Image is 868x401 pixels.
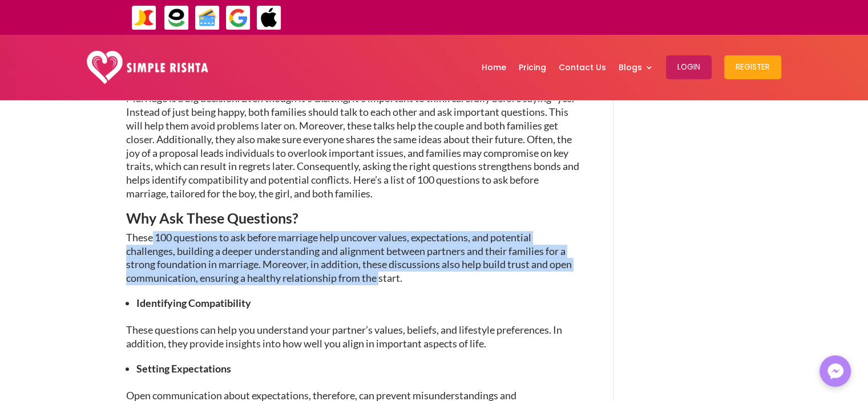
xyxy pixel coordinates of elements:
a: Blogs [619,38,653,97]
img: Messenger [824,360,847,383]
img: EasyPaisa-icon [164,5,189,31]
span: Why Ask These Questions? [126,209,298,226]
a: Pricing [519,38,546,97]
img: GooglePay-icon [225,5,251,31]
button: Login [666,55,712,79]
img: JazzCash-icon [131,5,157,31]
p: These 100 questions to ask before marriage help uncover values, expectations, and potential chall... [126,231,580,295]
a: Home [482,38,506,97]
a: Contact Us [559,38,606,97]
p: Marriage is a big decision. Even though it’s exciting, it’s important to think carefully before s... [126,92,580,210]
button: Register [724,55,781,79]
p: These questions can help you understand your partner’s values, beliefs, and lifestyle preferences... [126,323,580,361]
img: ApplePay-icon [256,5,282,31]
img: Credit Cards [195,5,220,31]
a: Register [724,38,781,97]
span: Setting Expectations [136,362,231,375]
a: Login [666,38,712,97]
span: Identifying Compatibility [136,297,251,309]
